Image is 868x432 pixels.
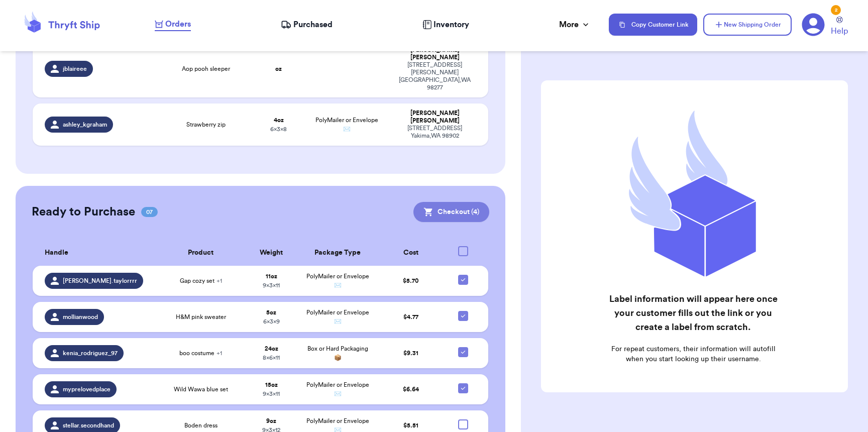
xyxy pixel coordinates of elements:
span: PolyMailer or Envelope ✉️ [306,309,369,325]
span: stellar.secondhand [63,421,114,429]
span: boo costume [179,349,222,357]
span: H&M pink sweater [176,313,226,321]
span: Boden dress [184,421,218,429]
span: PolyMailer or Envelope ✉️ [315,117,378,132]
strong: 15 oz [265,382,278,388]
span: 9 x 3 x 11 [263,282,280,288]
span: Inventory [433,19,469,31]
span: $ 4.77 [403,314,418,320]
span: Help [831,25,848,37]
span: + 1 [216,278,222,284]
button: New Shipping Order [703,14,792,36]
div: [PERSON_NAME] [PERSON_NAME] [394,46,476,61]
span: Handle [45,248,68,258]
span: kenia_rodriguez_97 [63,349,118,357]
th: Package Type [298,240,377,266]
span: jblaireee [63,65,87,73]
span: myprelovedplace [63,385,111,393]
span: Orders [165,18,191,30]
span: Purchased [293,19,333,31]
div: [STREET_ADDRESS][PERSON_NAME] [GEOGRAPHIC_DATA] , WA 98277 [394,61,476,91]
strong: 24 oz [265,346,278,352]
h2: Ready to Purchase [32,204,135,220]
span: $ 6.64 [403,386,419,392]
span: 6 x 3 x 9 [263,318,280,325]
a: Orders [155,18,191,31]
div: [PERSON_NAME] [PERSON_NAME] [394,110,476,125]
th: Product [157,240,245,266]
span: $ 5.70 [403,278,418,284]
strong: 9 oz [266,418,276,424]
strong: 5 oz [266,309,276,315]
span: mollianwood [63,313,98,321]
p: For repeat customers, their information will autofill when you start looking up their username. [607,344,780,364]
span: Strawberry zip [186,121,226,129]
button: Copy Customer Link [609,14,697,36]
span: [PERSON_NAME].taylorrrr [63,277,137,285]
a: Inventory [422,19,469,31]
span: Box or Hard Packaging 📦 [307,346,368,361]
span: ashley_kgraham [63,121,107,129]
span: PolyMailer or Envelope ✉️ [306,273,369,288]
strong: 11 oz [266,273,277,279]
span: 9 x 3 x 11 [263,391,280,397]
span: Gap cozy set [180,277,222,285]
span: Aop pooh sleeper [182,65,230,73]
strong: oz [275,66,282,72]
button: Checkout (4) [413,202,489,222]
span: PolyMailer or Envelope ✉️ [306,382,369,397]
span: $ 9.31 [403,350,418,356]
strong: 4 oz [274,117,284,123]
div: More [559,19,591,31]
th: Weight [245,240,298,266]
h2: Label information will appear here once your customer fills out the link or you create a label fr... [607,292,780,334]
div: 2 [831,5,841,15]
span: 07 [141,207,158,217]
div: [STREET_ADDRESS] Yakima , WA 98902 [394,125,476,140]
a: Help [831,17,848,37]
a: 2 [802,13,825,36]
a: Purchased [281,19,333,31]
span: Wild Wawa blue set [174,385,228,393]
span: $ 5.51 [403,422,418,428]
th: Cost [378,240,444,266]
span: 8 x 6 x 11 [263,355,280,361]
span: 6 x 3 x 8 [270,126,287,132]
span: + 1 [216,350,222,356]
